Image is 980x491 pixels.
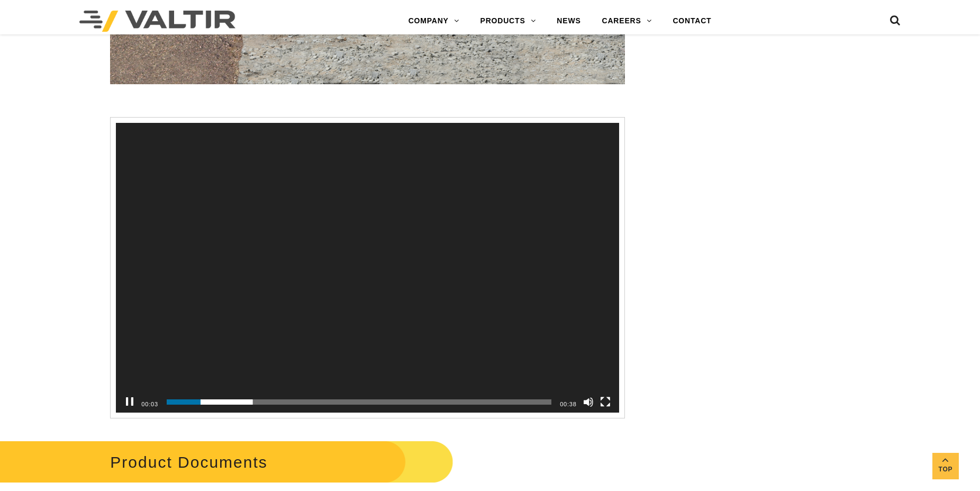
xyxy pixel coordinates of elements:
span: 00:03 [141,401,158,407]
button: Pause [124,397,135,407]
a: PRODUCTS [470,11,547,32]
a: Top [932,453,959,479]
img: Valtir [79,11,235,32]
a: COMPANY [398,11,470,32]
div: Video Player [116,123,619,413]
a: NEWS [546,11,591,32]
span: Top [932,463,959,476]
button: Fullscreen [600,397,611,407]
a: CAREERS [592,11,663,32]
button: Mute [583,397,594,407]
a: CONTACT [662,11,722,32]
span: 00:38 [560,401,577,407]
